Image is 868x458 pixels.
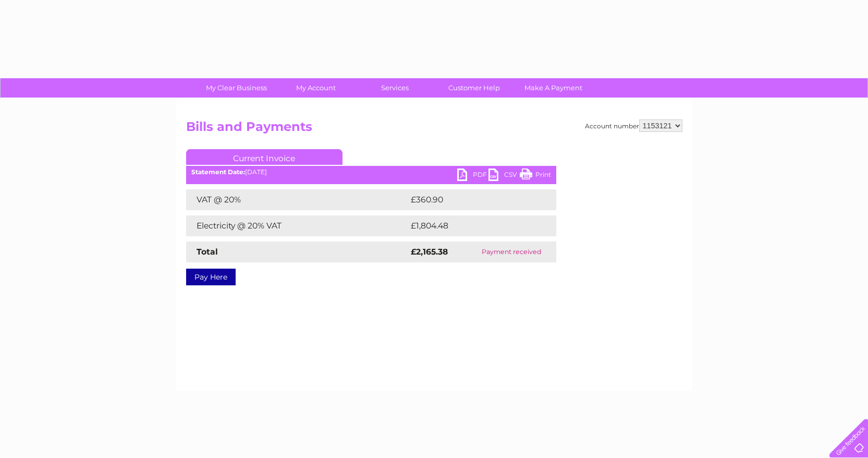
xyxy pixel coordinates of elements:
td: VAT @ 20% [186,189,408,210]
a: Current Invoice [186,149,343,165]
td: Payment received [467,242,556,262]
h2: Bills and Payments [186,119,682,139]
a: My Account [273,78,359,98]
a: Pay Here [186,269,236,285]
a: Customer Help [431,78,517,98]
a: Print [520,168,551,184]
a: Services [352,78,438,98]
a: PDF [457,168,488,184]
strong: £2,165.38 [411,247,448,257]
td: Electricity @ 20% VAT [186,215,408,236]
div: [DATE] [186,168,556,176]
strong: Total [197,247,218,257]
b: Statement Date: [191,168,245,176]
td: £360.90 [408,189,538,210]
a: Make A Payment [510,78,596,98]
td: £1,804.48 [408,215,540,236]
div: Account number [585,119,682,132]
a: CSV [488,168,520,184]
a: My Clear Business [193,78,279,98]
